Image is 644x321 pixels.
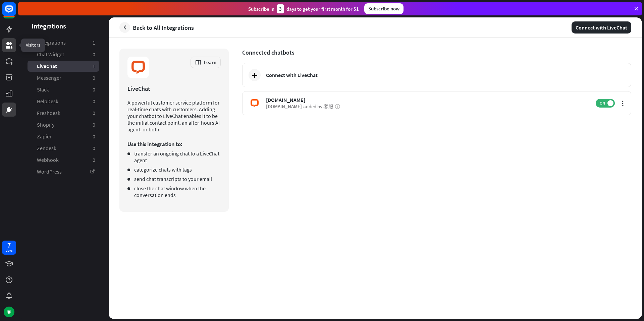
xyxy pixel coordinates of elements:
a: HelpDesk 0 [28,96,99,107]
button: Open LiveChat chat widget [5,3,25,23]
span: Chat Widget [37,51,64,58]
aside: 1 [93,39,95,46]
button: Connect with LiveChat [572,21,631,34]
span: Connected chatbots [242,49,631,56]
div: days [6,248,12,253]
div: Subscribe in days to get your first month for $1 [248,4,359,13]
span: HelpDesk [37,98,58,105]
span: [DOMAIN_NAME] [266,103,302,110]
div: added by 客服 [266,103,589,110]
aside: 0 [93,51,95,58]
a: 7 days [2,241,16,255]
span: Slack [37,86,49,93]
a: All integrations 1 [28,37,99,48]
span: Zendesk [37,145,56,152]
li: send chat transcripts to your email [127,176,221,182]
aside: 1 [93,63,95,70]
a: Shopify 0 [28,119,99,130]
a: Freshdesk 0 [28,108,99,119]
li: transfer an ongoing chat to a LiveChat agent [127,150,221,164]
span: Freshdesk [37,110,60,117]
div: Connect with LiveChat [266,72,318,78]
a: Back to All Integrations [119,22,194,33]
a: Webhook 0 [28,154,99,166]
aside: 0 [93,86,95,93]
aside: 0 [93,121,95,128]
span: Shopify [37,121,54,128]
p: Use this integration to: [127,141,221,147]
a: WordPress [28,166,99,177]
aside: 0 [93,156,95,164]
a: Messenger 0 [28,72,99,83]
li: close the chat window when the conversation ends [127,185,221,198]
span: ON [597,101,607,106]
span: All integrations [32,39,66,46]
div: Subscribe now [364,3,404,14]
div: 客 [4,307,14,317]
p: A powerful customer service platform for real-time chats with customers. Adding your chatbot to L... [127,99,221,133]
aside: 0 [93,98,95,105]
div: LiveChat [127,85,221,92]
span: Webhook [37,156,59,164]
span: Messenger [37,74,61,81]
div: 3 [277,4,284,13]
aside: 0 [93,110,95,117]
li: categorize chats with tags [127,166,221,173]
div: [DOMAIN_NAME] [266,97,305,103]
a: Zapier 0 [28,131,99,142]
aside: 0 [93,133,95,140]
aside: 0 [93,145,95,152]
span: Back to All Integrations [133,24,194,31]
header: Integrations [18,21,109,30]
a: Zendesk 0 [28,143,99,154]
span: LiveChat [37,63,57,70]
aside: 0 [93,74,95,81]
a: Chat Widget 0 [28,49,99,60]
a: Slack 0 [28,84,99,95]
div: 7 [7,242,11,248]
span: Learn [204,59,216,65]
span: Zapier [37,133,52,140]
